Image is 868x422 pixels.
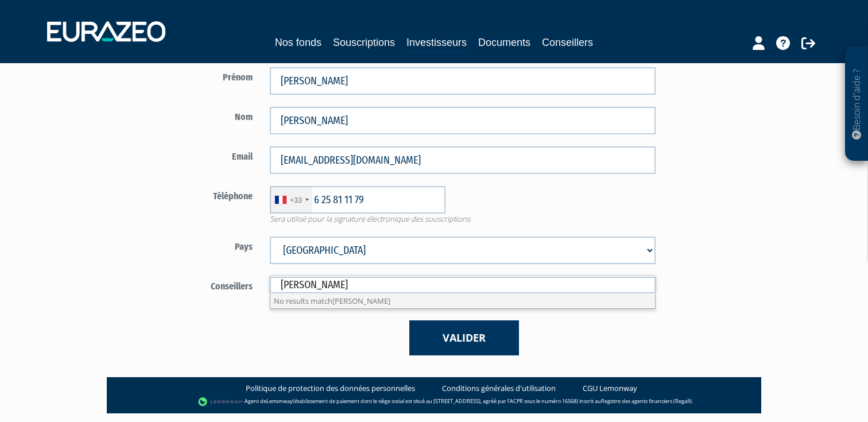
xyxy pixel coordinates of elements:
[270,187,312,213] div: France: +33
[198,396,242,408] img: logo-lemonway.png
[127,276,261,293] label: Conseillers
[333,34,395,51] a: Souscriptions
[601,398,692,405] a: Registre des agents financiers (Regafi)
[442,383,556,394] a: Conditions générales d'utilisation
[270,186,445,214] input: 6 12 34 56 78
[127,237,261,254] label: Pays
[266,398,293,405] a: Lemonway
[246,383,415,394] a: Politique de protection des données personnelles
[290,195,302,206] div: +33
[47,21,165,42] img: 1732889491-logotype_eurazeo_blanc_rvb.png
[127,67,261,84] label: Prénom
[127,107,261,124] label: Nom
[127,186,261,203] label: Téléphone
[332,296,390,306] span: [PERSON_NAME]
[127,146,261,164] label: Email
[542,34,593,51] a: Conseillers
[118,396,750,408] div: - Agent de (établissement de paiement dont le siège social est situé au [STREET_ADDRESS], agréé p...
[409,320,519,355] button: Valider
[261,214,664,224] span: Sera utilisé pour la signature électronique des souscriptions
[261,297,664,308] span: Plusieurs conseillers peuvent être liés à un même investisseur
[270,294,655,308] li: No results match
[406,34,467,52] a: Investisseurs
[583,383,637,394] a: CGU Lemonway
[275,34,321,51] a: Nos fonds
[478,34,530,51] a: Documents
[850,52,863,156] p: Besoin d'aide ?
